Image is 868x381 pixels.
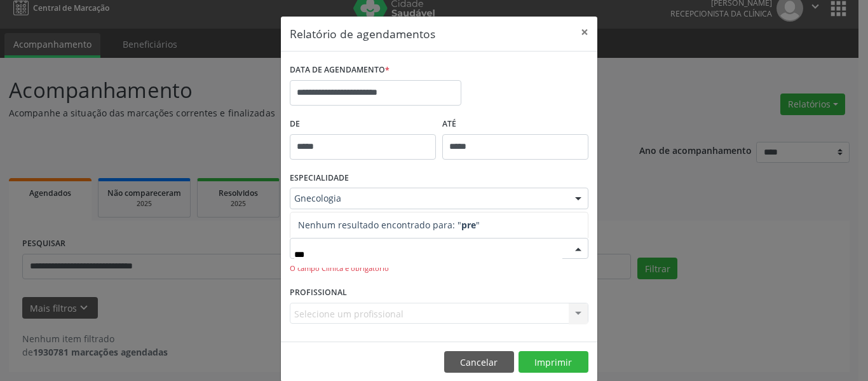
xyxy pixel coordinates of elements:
[294,192,562,205] span: Gnecologia
[572,17,597,48] button: Close
[461,219,476,231] strong: pre
[298,219,480,231] span: Nenhum resultado encontrado para: " "
[519,351,588,373] button: Imprimir
[444,351,514,373] button: Cancelar
[290,114,436,134] label: De
[290,169,349,188] label: ESPECIALIDADE
[290,283,347,303] label: PROFISSIONAL
[290,60,390,80] label: DATA DE AGENDAMENTO
[442,114,588,134] label: ATÉ
[290,25,435,42] h5: Relatório de agendamentos
[290,263,588,274] div: O campo Clínica é obrigatório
